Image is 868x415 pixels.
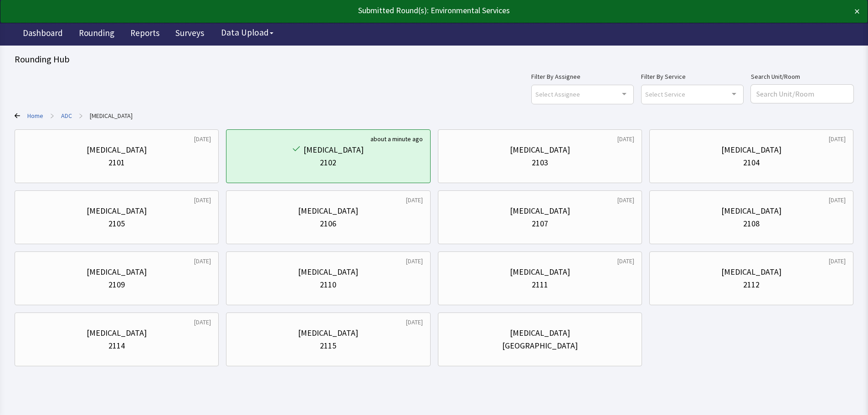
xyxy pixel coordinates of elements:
div: [MEDICAL_DATA] [510,143,570,156]
div: [MEDICAL_DATA] [721,143,781,156]
div: about a minute ago [370,134,423,143]
div: [DATE] [406,256,423,266]
div: 2111 [532,278,548,291]
div: [DATE] [617,195,634,205]
div: [DATE] [194,256,211,266]
div: [MEDICAL_DATA] [510,266,570,278]
span: Select Assignee [535,89,580,99]
div: [MEDICAL_DATA] [510,327,570,339]
span: > [51,107,54,125]
input: Search Unit/Room [751,85,853,103]
div: [DATE] [406,195,423,205]
div: [MEDICAL_DATA] [298,327,358,339]
div: 2110 [320,278,336,291]
div: 2114 [108,339,125,352]
button: Data Upload [216,24,279,41]
a: ADC [61,111,72,120]
a: Home [27,111,43,120]
div: 2106 [320,217,336,230]
span: Select Service [645,89,685,99]
div: [DATE] [194,134,211,143]
div: [MEDICAL_DATA] [721,205,781,217]
div: [DATE] [829,195,846,205]
div: [GEOGRAPHIC_DATA] [502,339,578,352]
div: [DATE] [829,134,846,143]
a: Dashboard [16,23,70,46]
div: 2101 [108,156,125,169]
div: 2115 [320,339,336,352]
div: 2105 [108,217,125,230]
label: Filter By Assignee [531,71,634,82]
div: 2103 [532,156,548,169]
a: Reports [123,23,166,46]
label: Filter By Service [641,71,744,82]
div: [MEDICAL_DATA] [87,205,147,217]
div: 2108 [743,217,760,230]
a: Rounding [72,23,121,46]
div: [MEDICAL_DATA] [298,266,358,278]
div: [MEDICAL_DATA] [721,266,781,278]
div: [DATE] [617,134,634,143]
div: [MEDICAL_DATA] [87,266,147,278]
div: 2112 [743,278,760,291]
div: [DATE] [617,256,634,266]
span: > [79,107,82,125]
div: Rounding Hub [15,53,853,66]
div: 2109 [108,278,125,291]
div: [DATE] [829,256,846,266]
div: [DATE] [406,318,423,327]
div: [MEDICAL_DATA] [303,143,364,156]
button: × [854,4,860,19]
div: [MEDICAL_DATA] [87,143,147,156]
div: 2102 [320,156,336,169]
div: Submitted Round(s): Environmental Services [8,4,775,17]
a: Surveys [169,23,211,46]
div: [MEDICAL_DATA] [510,205,570,217]
div: [MEDICAL_DATA] [298,205,358,217]
a: ICU [90,111,133,120]
div: 2107 [532,217,548,230]
div: [DATE] [194,195,211,205]
div: [DATE] [194,318,211,327]
div: [MEDICAL_DATA] [87,327,147,339]
label: Search Unit/Room [751,71,853,82]
div: 2104 [743,156,760,169]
